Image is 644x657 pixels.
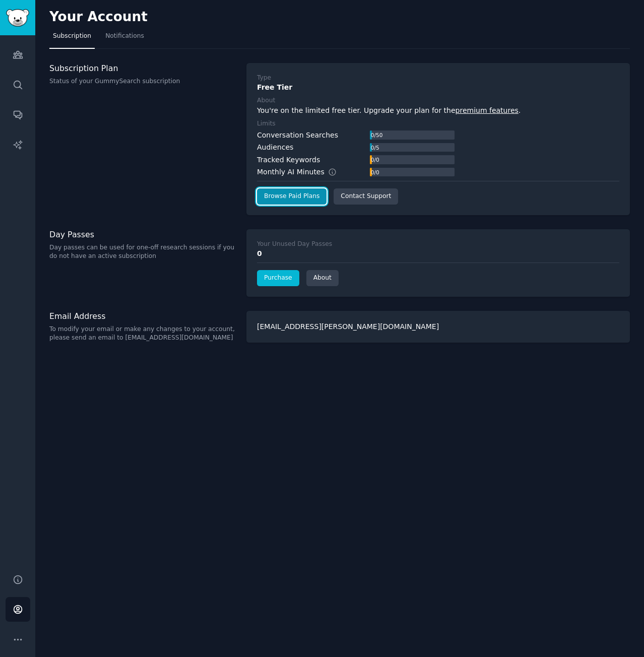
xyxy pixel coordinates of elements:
[370,168,380,177] div: 0 / 0
[370,155,380,164] div: 0 / 0
[49,28,95,49] a: Subscription
[246,311,630,343] div: [EMAIL_ADDRESS][PERSON_NAME][DOMAIN_NAME]
[53,32,91,41] span: Subscription
[257,142,293,153] div: Audiences
[257,270,299,286] a: Purchase
[257,155,320,165] div: Tracked Keywords
[49,77,236,86] p: Status of your GummySearch subscription
[49,311,236,321] h3: Email Address
[49,229,236,240] h3: Day Passes
[257,74,271,83] div: Type
[49,243,236,261] p: Day passes can be used for one-off research sessions if you do not have an active subscription
[257,188,327,205] a: Browse Paid Plans
[257,105,619,116] div: You're on the limited free tier. Upgrade your plan for the .
[6,9,29,27] img: GummySearch logo
[49,325,236,343] p: To modify your email or make any changes to your account, please send an email to [EMAIL_ADDRESS]...
[456,106,519,114] a: premium features
[334,188,398,205] a: Contact Support
[105,32,144,41] span: Notifications
[306,270,339,286] a: About
[49,63,236,74] h3: Subscription Plan
[257,119,276,128] div: Limits
[370,130,383,140] div: 0 / 50
[257,130,338,141] div: Conversation Searches
[257,240,332,249] div: Your Unused Day Passes
[370,143,380,152] div: 0 / 5
[257,248,619,259] div: 0
[257,82,619,93] div: Free Tier
[102,28,148,49] a: Notifications
[257,96,275,105] div: About
[49,9,148,25] h2: Your Account
[257,167,347,177] div: Monthly AI Minutes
